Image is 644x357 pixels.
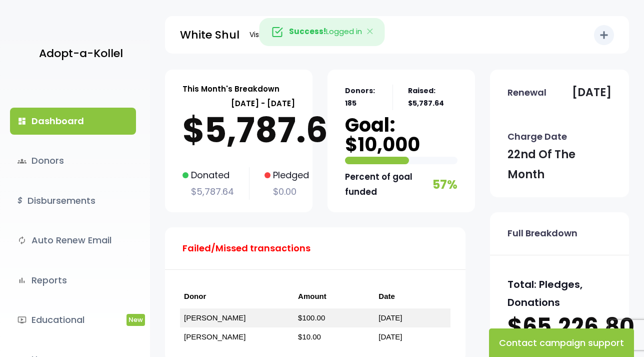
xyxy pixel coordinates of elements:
p: Charge Date [507,129,567,145]
a: $100.00 [298,313,325,322]
p: Adopt-a-Kollel [39,44,123,64]
button: Close [355,19,384,46]
a: [DATE] [378,332,402,341]
a: Adopt-a-Kollel [34,29,123,78]
p: $5,787.64 [182,110,295,150]
th: Amount [294,285,374,308]
p: This Month's Breakdown [182,82,279,96]
p: Pledged [264,167,309,183]
p: 57% [432,174,457,195]
p: Failed/Missed transactions [182,240,310,256]
a: groupsDonors [10,147,136,174]
p: $0.00 [264,184,309,200]
span: groups [17,157,26,166]
div: Logged in [259,18,385,46]
p: Total: Pledges, Donations [507,275,611,311]
span: New [126,314,145,325]
p: Raised: $5,787.64 [408,85,457,110]
button: Contact campaign support [489,328,634,357]
p: 22nd of the month [507,145,611,184]
th: Date [374,285,450,308]
a: $Disbursements [10,187,136,214]
a: Visit Site [244,25,283,45]
p: Percent of goal funded [345,169,430,200]
a: [PERSON_NAME] [184,332,245,341]
a: [PERSON_NAME] [184,313,245,322]
button: add [594,25,614,45]
p: Goal: $10,000 [345,115,457,154]
a: $10.00 [298,332,321,341]
strong: Success! [289,26,326,37]
i: dashboard [17,117,26,126]
i: ondemand_video [17,315,26,324]
i: $ [17,194,22,208]
p: Donors: 185 [345,85,377,110]
p: [DATE] [572,83,611,103]
p: [DATE] - [DATE] [182,97,295,110]
p: Renewal [507,85,546,101]
a: [DATE] [378,313,402,322]
a: bar_chartReports [10,267,136,294]
th: Donor [180,285,294,308]
p: $5,787.64 [182,184,234,200]
i: autorenew [17,236,26,245]
a: ondemand_videoEducationalNew [10,306,136,333]
a: dashboardDashboard [10,108,136,135]
p: $65,226.80 [507,311,611,342]
i: add [598,29,610,41]
i: bar_chart [17,276,26,285]
p: White Shul [180,25,239,45]
p: Donated [182,167,234,183]
a: autorenewAuto Renew Email [10,227,136,254]
p: Full Breakdown [507,225,577,241]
